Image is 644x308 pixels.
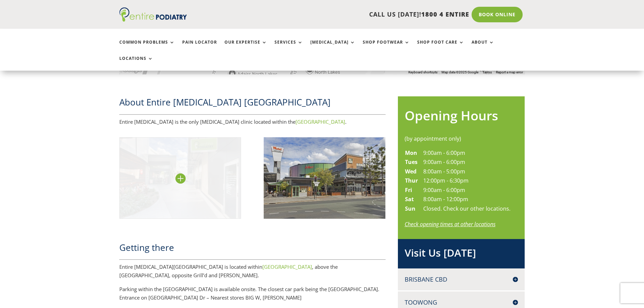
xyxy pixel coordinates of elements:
[405,220,496,228] a: Check opening times at other locations
[405,246,518,263] h2: Visit Us [DATE]
[119,7,187,22] img: logo (1)
[472,40,494,54] a: About
[213,10,469,19] p: CALL US [DATE]!
[224,40,267,54] a: Our Expertise
[182,40,217,54] a: Pain Locator
[405,149,417,157] strong: Mon
[472,7,523,22] a: Book Online
[423,176,511,186] td: 12:00pm - 6:30pm
[119,56,153,71] a: Locations
[408,70,437,75] button: Keyboard shortcuts
[295,118,345,125] a: [GEOGRAPHIC_DATA]
[119,96,386,112] h2: About Entire [MEDICAL_DATA] [GEOGRAPHIC_DATA]
[442,70,478,74] span: Map data ©2025 Google
[405,275,518,284] h4: Brisbane CBD
[423,148,511,158] td: 9:00am - 6:00pm
[482,70,492,74] a: Terms
[405,135,518,143] div: (by appointment only)
[405,195,414,203] strong: Sat
[421,10,469,18] span: 1800 4 ENTIRE
[310,40,355,54] a: [MEDICAL_DATA]
[119,16,187,23] a: Entire Podiatry
[417,40,464,54] a: Shop Foot Care
[119,241,386,257] h2: Getting there
[423,195,511,204] td: 8:00am - 12:00pm
[119,263,386,285] p: Entire [MEDICAL_DATA][GEOGRAPHIC_DATA] is located within , above the [GEOGRAPHIC_DATA], opposite ...
[405,168,416,175] strong: Wed
[405,298,518,307] h4: Toowong
[119,285,386,307] p: Parking within the [GEOGRAPHIC_DATA] is available onsite. The closest car park being the [GEOGRAP...
[423,158,511,167] td: 9:00am - 6:00pm
[423,186,511,195] td: 9:00am - 6:00pm
[496,70,523,74] a: Report a map error
[405,205,415,212] strong: Sun
[405,177,418,184] strong: Thur
[262,263,312,270] a: [GEOGRAPHIC_DATA]
[264,137,386,218] img: North Lakes Podiatrist Entire Podiatry
[405,106,518,128] h2: Opening Hours
[275,40,303,54] a: Services
[405,158,418,166] strong: Tues
[363,40,410,54] a: Shop Footwear
[423,204,511,214] td: Closed. Check our other locations.
[423,167,511,176] td: 8:00am - 5:00pm
[119,118,386,126] p: Entire [MEDICAL_DATA] is the only [MEDICAL_DATA] clinic located within the .
[119,40,175,54] a: Common Problems
[119,137,241,218] img: North Lakes Podiatrist Entire Podiatry
[405,186,412,194] strong: Fri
